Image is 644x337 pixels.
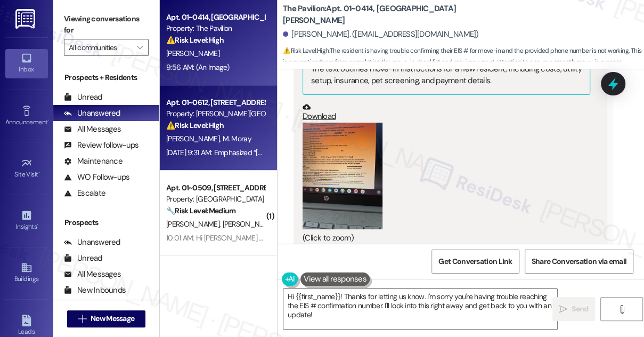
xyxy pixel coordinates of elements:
span: New Message [91,313,134,324]
div: Prospects [53,217,159,228]
div: Prospects + Residents [53,72,159,83]
span: [PERSON_NAME] [166,134,223,143]
button: Share Conversation via email [525,250,633,274]
div: Escalate [64,188,105,199]
div: Property: The Pavilion [166,23,265,34]
div: Apt. 01~0414, [GEOGRAPHIC_DATA][PERSON_NAME] [166,12,265,23]
div: The text outlines move-in instructions for a new resident, including costs, utility setup, insura... [311,63,582,86]
span: [PERSON_NAME] [223,219,276,229]
div: Property: [GEOGRAPHIC_DATA] [166,194,265,205]
span: • [47,117,49,124]
div: Apt. 01~0612, [STREET_ADDRESS][PERSON_NAME] [166,97,265,108]
button: Zoom image [303,123,382,229]
span: Send [572,303,588,315]
img: ResiDesk Logo [15,9,37,29]
strong: ⚠️ Risk Level: High [166,121,224,130]
span: Get Conversation Link [438,256,512,267]
label: Viewing conversations for [64,11,149,39]
button: New Message [67,310,146,327]
div: Apt. 01~0509, [STREET_ADDRESS][PERSON_NAME] [166,182,265,194]
a: Site Visit • [5,154,48,183]
div: Unanswered [64,108,120,119]
button: Get Conversation Link [431,250,519,274]
a: Insights • [5,206,48,235]
div: All Messages [64,269,121,280]
div: (Click to zoom) [303,232,590,244]
div: [DATE] 9:31 AM: Emphasized “[PERSON_NAME] ([PERSON_NAME][GEOGRAPHIC_DATA]): Hi [PERSON_NAME], I u... [166,148,558,157]
a: Download [303,103,590,122]
a: Buildings [5,259,48,287]
i:  [78,315,86,323]
div: [PERSON_NAME]. ([EMAIL_ADDRESS][DOMAIN_NAME]) [283,29,479,40]
span: [PERSON_NAME] [166,49,219,58]
a: Inbox [5,49,48,78]
div: WO Follow-ups [64,172,129,183]
strong: ⚠️ Risk Level: High [283,46,329,55]
i:  [559,305,567,314]
div: Property: [PERSON_NAME][GEOGRAPHIC_DATA] [166,108,265,119]
div: Unread [64,253,102,264]
span: • [38,169,40,176]
div: Unanswered [64,237,120,248]
strong: 🔧 Risk Level: Medium [166,206,235,215]
button: Send [552,297,595,321]
span: M. Moray [223,134,251,143]
div: New Inbounds [64,285,126,296]
input: All communities [69,39,132,56]
i:  [137,43,143,52]
i:  [617,305,625,314]
div: Unread [64,92,102,103]
span: • [37,221,38,229]
div: 9:56 AM: (An Image) [166,62,230,72]
div: Review follow-ups [64,140,138,151]
span: Share Conversation via email [532,256,626,267]
span: : The resident is having trouble confirming their EIS # for move-in and the provided phone number... [283,45,644,68]
textarea: Hi {{first_name}}! Thanks for letting us know. I'm sorry you're having trouble reaching the EIS #... [283,289,557,329]
div: Apt. 01~1908, [STREET_ADDRESS][PERSON_NAME] [166,261,265,272]
div: All Messages [64,124,121,135]
b: The Pavilion: Apt. 01~0414, [GEOGRAPHIC_DATA][PERSON_NAME] [283,3,496,26]
span: [PERSON_NAME] [166,219,223,229]
div: Maintenance [64,156,123,167]
strong: ⚠️ Risk Level: High [166,35,224,45]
